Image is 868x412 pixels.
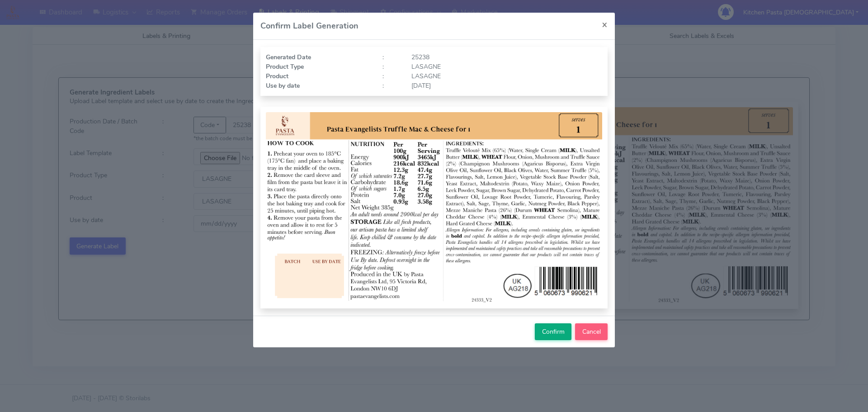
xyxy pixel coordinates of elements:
div: : [376,62,405,71]
div: : [376,52,405,62]
div: : [376,81,405,90]
div: 25238 [405,52,609,62]
h4: Confirm Label Generation [260,20,359,32]
div: LASAGNE [405,62,609,71]
button: Cancel [575,323,608,340]
span: Confirm [542,327,565,336]
div: [DATE] [405,81,609,90]
div: LASAGNE [405,71,609,81]
span: × [602,18,608,31]
strong: Generated Date [266,53,311,62]
div: : [376,71,405,81]
strong: Product [266,72,288,81]
button: Close [594,13,615,37]
img: Label Preview [266,112,602,303]
button: Confirm [535,323,571,340]
strong: Use by date [266,81,300,90]
strong: Product Type [266,62,304,71]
